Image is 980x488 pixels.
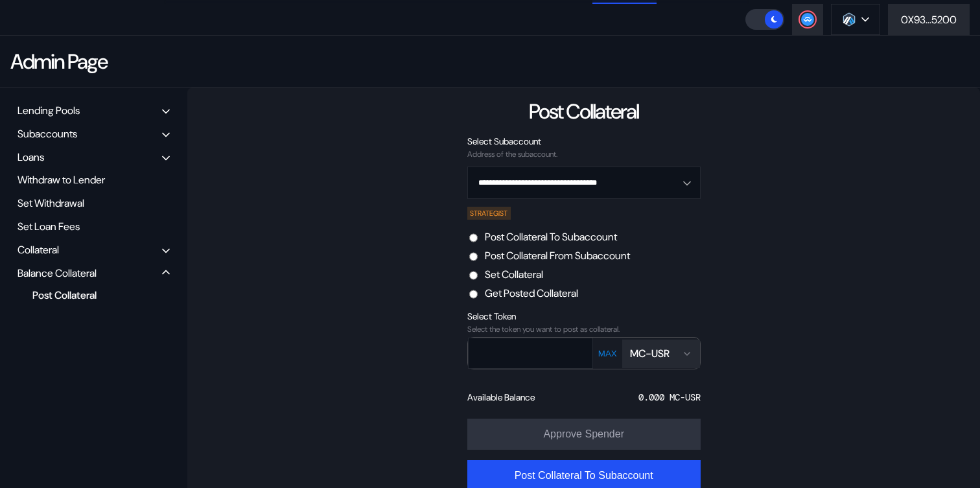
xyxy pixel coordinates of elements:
[26,286,152,304] div: Post Collateral
[831,4,880,35] button: chain logo
[485,268,543,281] label: Set Collateral
[17,104,80,117] div: Lending Pools
[622,340,700,368] button: Open menu for selecting token for payment
[13,193,174,213] div: Set Withdrawal
[638,391,701,403] div: 0.000 MC-USR
[467,150,701,159] div: Address of the subaccount.
[467,419,701,450] button: Approve Spender
[901,13,957,27] div: 0X93...5200
[842,12,856,27] img: chain logo
[529,98,638,125] div: Post Collateral
[13,170,174,190] div: Withdraw to Lender
[485,286,578,300] label: Get Posted Collateral
[17,243,59,257] div: Collateral
[594,348,621,359] button: MAX
[467,135,701,147] div: Select Subaccount
[467,325,701,334] div: Select the token you want to post as collateral.
[467,207,511,220] div: STRATEGIST
[630,347,670,360] div: MC-USR
[485,230,617,244] label: Post Collateral To Subaccount
[17,150,44,164] div: Loans
[17,266,97,280] div: Balance Collateral
[13,216,174,237] div: Set Loan Fees
[467,167,701,199] button: Open menu
[888,4,970,35] button: 0X93...5200
[10,48,107,75] div: Admin Page
[17,127,77,141] div: Subaccounts
[485,249,630,262] label: Post Collateral From Subaccount
[467,391,535,403] div: Available Balance
[467,310,701,322] div: Select Token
